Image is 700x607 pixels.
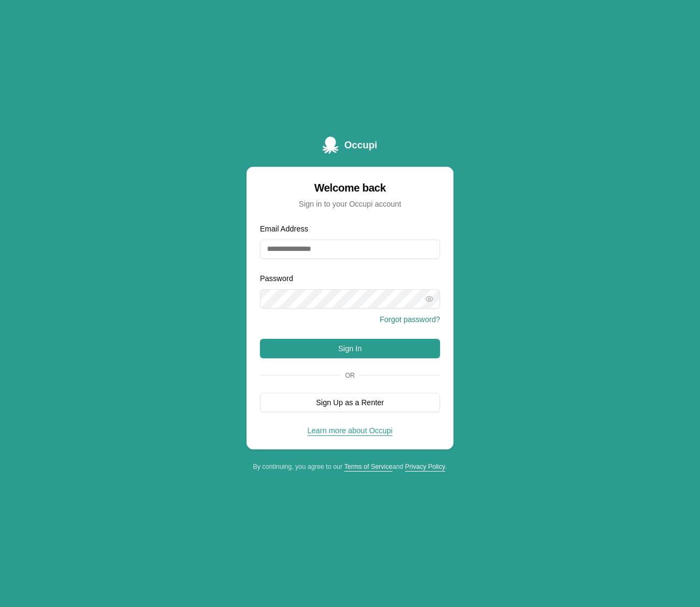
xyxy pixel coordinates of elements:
[405,463,445,470] a: Privacy Policy
[246,462,454,471] div: By continuing, you agree to our and .
[380,314,440,325] button: Forgot password?
[260,199,440,209] div: Sign in to your Occupi account
[322,137,377,154] a: Occupi
[341,371,359,380] span: Or
[260,393,440,412] button: Sign Up as a Renter
[260,339,440,358] button: Sign In
[307,426,393,435] a: Learn more about Occupi
[260,224,308,233] label: Email Address
[260,274,293,283] label: Password
[260,180,440,195] div: Welcome back
[344,463,392,470] a: Terms of Service
[344,138,377,153] span: Occupi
